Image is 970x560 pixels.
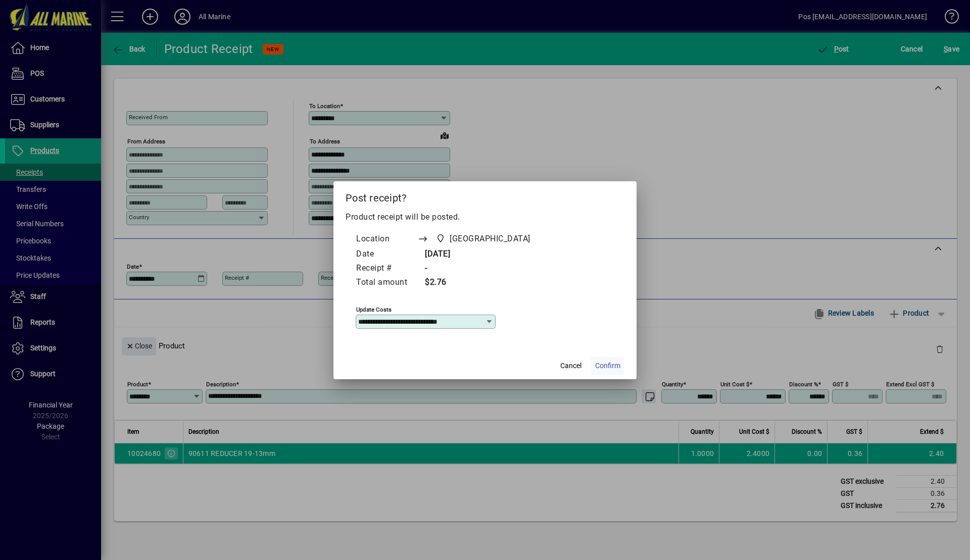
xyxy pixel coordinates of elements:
mat-label: Update costs [356,306,392,313]
td: Date [356,247,417,262]
span: [GEOGRAPHIC_DATA] [450,233,530,245]
span: Confirm [595,361,620,371]
button: Cancel [555,357,587,375]
p: Product receipt will be posted. [346,211,624,223]
td: Total amount [356,276,417,290]
td: [DATE] [417,247,550,262]
td: $2.76 [417,276,550,290]
td: Location [356,231,417,247]
span: Port Road [433,232,535,246]
button: Confirm [591,357,624,375]
span: Cancel [560,361,581,371]
td: Receipt # [356,262,417,276]
h2: Post receipt? [333,181,637,211]
td: - [417,262,550,276]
